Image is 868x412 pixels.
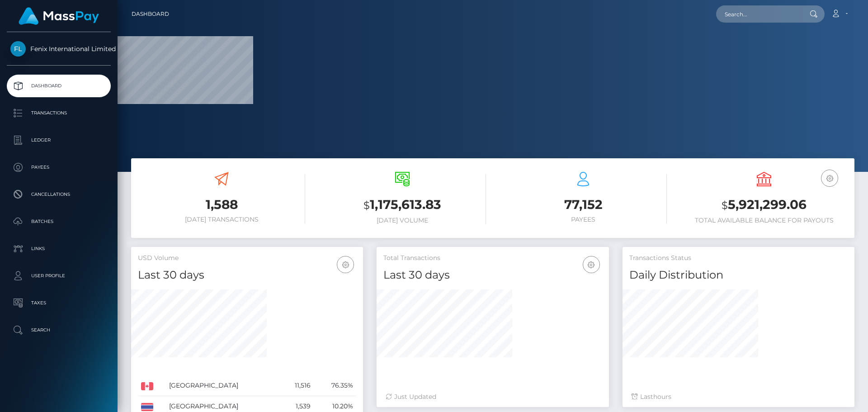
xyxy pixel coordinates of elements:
h3: 77,152 [500,196,667,213]
img: CA.png [141,382,153,390]
h6: [DATE] Transactions [138,216,305,223]
h6: Total Available Balance for Payouts [680,217,848,224]
h5: Total Transactions [383,254,602,263]
a: Dashboard [7,75,111,97]
a: User Profile [7,265,111,287]
p: Ledger [10,133,107,147]
span: Fenix International Limited [7,45,111,53]
td: [GEOGRAPHIC_DATA] [166,375,280,396]
img: TH.png [141,403,153,411]
a: Ledger [7,129,111,152]
td: 11,516 [280,375,314,396]
p: Batches [10,215,107,228]
h4: Last 30 days [383,267,602,283]
a: Search [7,319,111,341]
h3: 1,588 [138,196,305,213]
p: Payees [10,161,107,174]
a: Transactions [7,102,111,124]
small: $ [722,199,728,212]
a: Links [7,237,111,260]
div: Last hours [632,392,845,402]
img: MassPay Logo [19,7,99,25]
h5: Transactions Status [629,254,848,263]
td: 76.35% [314,375,356,396]
a: Dashboard [132,5,169,24]
p: User Profile [10,269,107,283]
p: Links [10,242,107,256]
p: Dashboard [10,79,107,93]
a: Batches [7,210,111,233]
p: Taxes [10,296,107,310]
h4: Daily Distribution [629,267,848,283]
a: Payees [7,156,111,179]
p: Search [10,323,107,337]
a: Taxes [7,292,111,314]
input: Search... [716,5,801,23]
h6: [DATE] Volume [319,217,486,224]
h3: 1,175,613.83 [319,196,486,214]
a: Cancellations [7,183,111,206]
h5: USD Volume [138,254,356,263]
img: Fenix International Limited [10,41,26,57]
p: Cancellations [10,188,107,201]
div: Just Updated [386,392,599,402]
small: $ [363,199,370,212]
h4: Last 30 days [138,267,356,283]
h6: Payees [500,216,667,223]
h3: 5,921,299.06 [680,196,848,214]
p: Transactions [10,106,107,120]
